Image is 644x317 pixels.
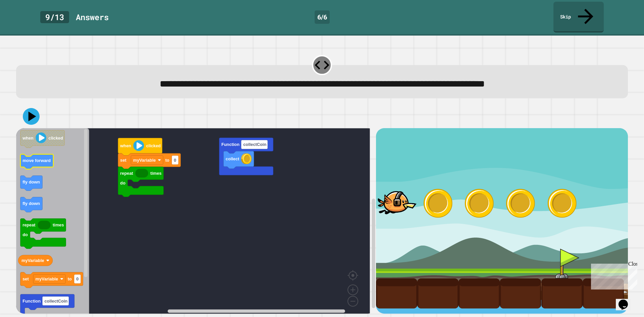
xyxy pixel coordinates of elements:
[174,158,176,163] text: 0
[76,11,109,23] div: Answer s
[76,276,78,281] text: 0
[22,136,34,141] text: when
[53,223,64,228] text: times
[21,258,44,263] text: myVariable
[22,276,29,281] text: set
[22,180,40,185] text: fly down
[22,223,36,228] text: repeat
[49,136,63,141] text: clicked
[36,276,58,281] text: myVariable
[68,276,72,281] text: to
[221,142,239,147] text: Function
[16,128,376,314] div: Blockly Workspace
[3,3,46,43] div: Chat with us now!Close
[22,299,41,304] text: Function
[553,2,604,33] a: Skip
[243,142,266,147] text: collectCoin
[150,171,161,176] text: times
[120,158,126,163] text: set
[588,261,637,289] iframe: chat widget
[22,232,28,237] text: do
[616,290,637,310] iframe: chat widget
[22,158,51,163] text: move forward
[133,158,156,163] text: myVariable
[315,10,330,24] div: 6 / 6
[120,143,131,148] text: when
[120,180,125,186] text: do
[22,201,40,206] text: fly down
[226,156,239,161] text: collect
[40,11,69,23] div: 9 / 13
[44,299,67,304] text: collectCoin
[165,158,169,163] text: to
[146,143,161,148] text: clicked
[120,171,133,176] text: repeat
